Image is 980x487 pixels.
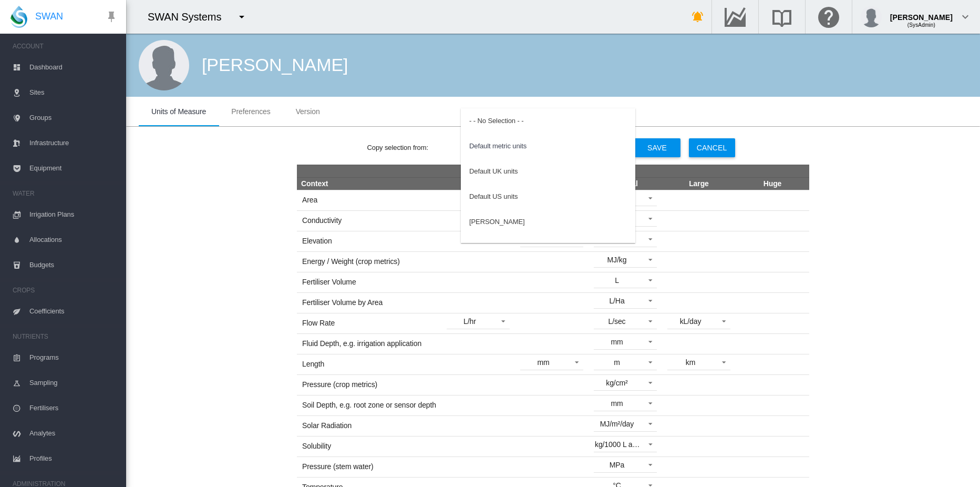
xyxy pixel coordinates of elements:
div: Default US units [469,192,518,201]
div: [PERSON_NAME] [469,217,525,227]
div: - - No Selection - - [469,116,523,126]
div: Default metric units [469,141,527,151]
div: Default UK units [469,167,518,176]
div: [PERSON_NAME] [469,242,525,252]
